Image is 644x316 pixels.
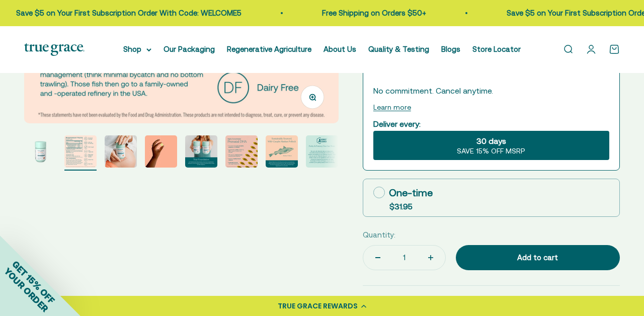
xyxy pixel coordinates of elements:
img: For women during pre-conception, pregnancy, and lactation Provides 1400 mg of essential fatty aci... [105,135,137,168]
img: We source our fish oil from Alaskan Pollock that have been freshly caught for human consumption i... [64,135,97,168]
a: Quality & Testing [368,45,429,53]
button: Go to item 4 [145,135,177,171]
button: Go to item 3 [105,135,137,171]
span: YOUR ORDER [2,266,50,314]
span: GET 15% OFF [10,259,57,305]
img: Alaskan Pollock live a short life and do not bio-accumulate heavy metals and toxins the way older... [266,135,298,168]
a: Blogs [441,45,460,53]
button: Go to item 1 [24,135,56,171]
a: Regenerative Agriculture [227,45,311,53]
img: We work with Alkemist Labs, an independent, accredited botanical testing lab, to test the purity,... [306,135,338,168]
img: Our Prenatal product line provides a robust and comprehensive offering for a true foundation of h... [185,135,217,168]
a: Our Packaging [164,45,215,53]
button: Go to item 8 [306,135,338,171]
a: Store Locator [472,45,521,53]
a: About Us [324,45,356,53]
button: Decrease quantity [363,246,392,270]
button: Go to item 7 [266,135,298,171]
img: Alaskan Pollock live a short life and do not bio-accumulate heavy metals and toxins the way older... [145,135,177,168]
p: Save $5 on Your First Subscription Order With Code: WELCOME5 [14,7,239,19]
label: Quantity: [363,229,395,241]
div: Add to cart [476,252,600,264]
button: Go to item 2 [64,135,97,171]
img: - For women during pre-conception, pregnancy, and lactation - Provides 600 mg DHA and 800 mg EPA ... [225,135,258,168]
div: TRUE GRACE REWARDS [278,301,358,311]
button: Go to item 5 [185,135,217,171]
button: Go to item 6 [225,135,258,171]
img: Prenatal DHA for Brain & Eye Development* For women during pre-conception, pregnancy, and lactati... [24,135,56,168]
a: Free Shipping on Orders $50+ [319,9,424,17]
button: Increase quantity [416,246,445,270]
summary: Shop [123,43,151,55]
button: Add to cart [456,245,620,270]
